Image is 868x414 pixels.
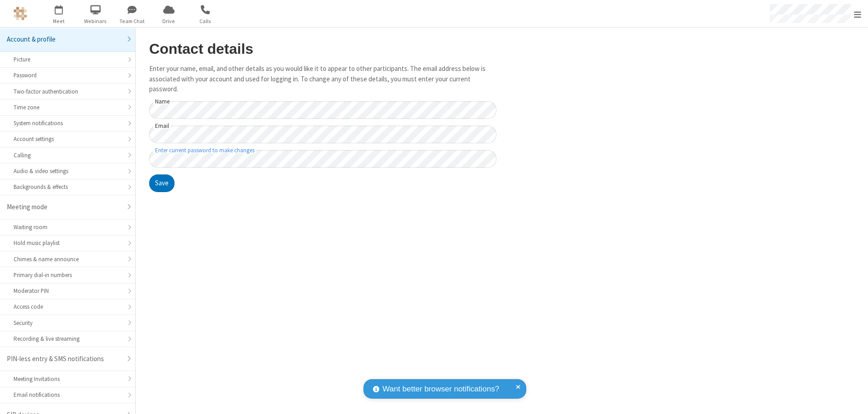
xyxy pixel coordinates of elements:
div: System notifications [14,119,122,127]
div: Time zone [14,103,122,112]
span: Meet [42,17,76,25]
div: Primary dial-in numbers [14,271,122,279]
div: Picture [14,55,122,64]
input: Email [149,126,496,143]
div: Account settings [14,135,122,143]
div: Waiting room [14,223,122,231]
span: Webinars [79,17,113,25]
div: Password [14,71,122,80]
div: Calling [14,151,122,160]
img: QA Selenium DO NOT DELETE OR CHANGE [14,7,27,20]
div: Audio & video settings [14,167,122,175]
div: Access code [14,302,122,311]
div: Account & profile [7,34,122,45]
div: Recording & live streaming [14,334,122,343]
div: Backgrounds & effects [14,183,122,191]
div: Hold music playlist [14,239,122,247]
p: Enter your name, email, and other details as you would like it to appear to other participants. T... [149,64,496,94]
input: Enter current password to make changes [149,150,496,168]
div: PIN-less entry & SMS notifications [7,354,122,364]
button: Save [149,174,175,193]
div: Email notifications [14,390,122,399]
div: Chimes & name announce [14,255,122,263]
div: Meeting mode [7,202,122,212]
div: Moderator PIN [14,287,122,295]
span: Calls [189,17,222,25]
span: Want better browser notifications? [382,383,499,395]
div: Two-factor authentication [14,87,122,96]
span: Drive [152,17,186,25]
h2: Contact details [149,41,496,57]
span: Team Chat [115,17,149,25]
div: Meeting Invitations [14,375,122,383]
div: Security [14,319,122,327]
input: Name [149,101,496,119]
